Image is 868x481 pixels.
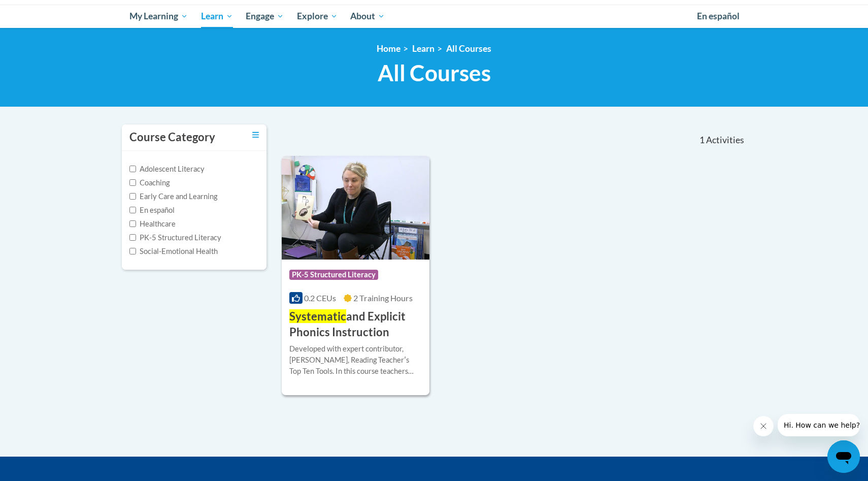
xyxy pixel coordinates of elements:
input: Checkbox for Options [129,166,136,172]
span: En español [697,11,740,21]
label: Early Care and Learning [129,191,217,202]
input: Checkbox for Options [129,179,136,186]
span: About [350,10,385,22]
input: Checkbox for Options [129,193,136,200]
label: Coaching [129,177,170,188]
input: Checkbox for Options [129,207,136,213]
a: About [344,5,392,28]
span: Activities [706,135,744,146]
input: Checkbox for Options [129,234,136,241]
span: 1 [699,135,705,146]
span: My Learning [129,10,188,22]
a: Engage [239,5,290,28]
a: Explore [290,5,344,28]
span: 2 Training Hours [353,293,413,303]
a: My Learning [123,5,194,28]
span: Explore [297,10,338,22]
h3: and Explicit Phonics Instruction [289,309,422,340]
h3: Course Category [129,130,215,145]
label: Healthcare [129,218,176,230]
a: Learn [194,5,240,28]
iframe: Button to launch messaging window [827,440,860,473]
span: All Courses [378,59,491,86]
img: Course Logo [282,156,429,260]
input: Checkbox for Options [129,220,136,227]
label: PK-5 Structured Literacy [129,232,221,243]
a: Course LogoPK-5 Structured Literacy0.2 CEUs2 Training Hours Systematicand Explicit Phonics Instru... [282,156,429,395]
a: All Courses [446,43,491,54]
label: Social-Emotional Health [129,246,218,257]
iframe: Message from company [778,414,860,436]
iframe: Close message [753,416,774,436]
div: Developed with expert contributor, [PERSON_NAME], Reading Teacherʹs Top Ten Tools. In this course... [289,343,422,377]
label: Adolescent Literacy [129,164,205,175]
div: Main menu [114,5,754,28]
span: PK-5 Structured Literacy [289,270,378,280]
label: En español [129,205,175,216]
a: En español [690,6,746,27]
span: Engage [246,10,284,22]
span: Systematic [289,309,346,323]
input: Checkbox for Options [129,248,136,254]
span: 0.2 CEUs [304,293,336,303]
a: Learn [412,43,435,54]
a: Toggle collapse [252,130,259,141]
span: Learn [201,10,233,22]
a: Home [377,43,400,54]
